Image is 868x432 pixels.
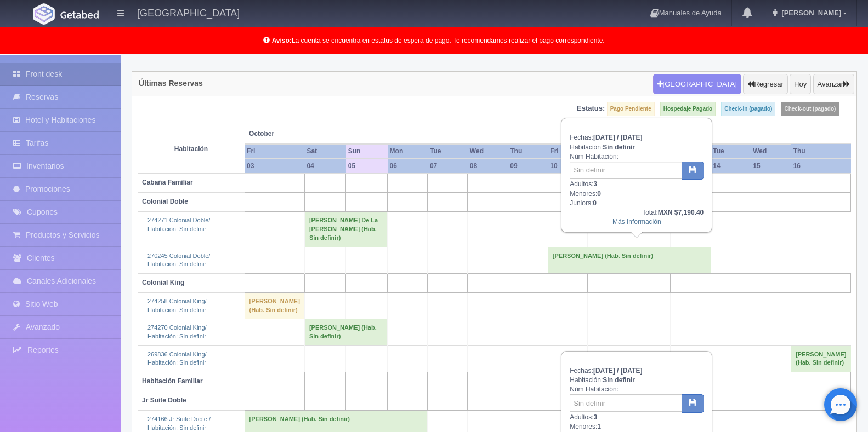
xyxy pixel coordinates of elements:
[597,423,601,430] b: 1
[577,103,605,114] label: Estatus:
[548,144,587,159] th: Fri
[593,134,643,141] b: [DATE] / [DATE]
[570,162,682,179] input: Sin definir
[245,159,304,174] th: 03
[791,345,851,372] td: [PERSON_NAME] (Hab. Sin definir)
[139,79,203,88] h4: Últimas Reservas
[142,279,184,286] b: Colonial King
[603,376,635,384] b: Sin definir
[779,9,841,17] span: [PERSON_NAME]
[593,367,643,375] b: [DATE] / [DATE]
[791,144,851,159] th: Thu
[174,145,208,153] strong: Habitación
[346,144,388,159] th: Sun
[304,144,345,159] th: Sat
[249,129,342,139] span: October
[743,74,787,95] button: Regresar
[594,180,598,188] b: 3
[60,10,99,19] img: Getabed
[813,74,854,95] button: Avanzar
[245,144,304,159] th: Fri
[791,159,851,174] th: 16
[272,37,292,44] b: Aviso:
[607,102,655,116] label: Pago Pendiente
[562,119,711,232] div: Fechas: Habitación: Núm Habitación: Adultos: Menores: Juniors:
[304,212,387,247] td: [PERSON_NAME] De La [PERSON_NAME] (Hab. Sin definir)
[660,102,716,116] label: Hospedaje Pagado
[142,377,203,385] b: Habitación Familiar
[147,252,210,268] a: 270245 Colonial Doble/Habitación: Sin definir
[147,416,211,431] a: 274166 Jr Suite Doble /Habitación: Sin definir
[508,144,548,159] th: Thu
[137,5,240,19] h4: [GEOGRAPHIC_DATA]
[603,143,635,151] b: Sin definir
[346,159,388,174] th: 05
[570,208,704,217] div: Total:
[33,3,55,25] img: Getabed
[548,159,587,174] th: 10
[653,74,741,95] button: [GEOGRAPHIC_DATA]
[428,144,468,159] th: Tue
[711,159,751,174] th: 14
[751,144,791,159] th: Wed
[597,190,601,198] b: 0
[570,394,682,412] input: Sin definir
[781,102,839,116] label: Check-out (pagado)
[388,159,428,174] th: 06
[142,198,188,205] b: Colonial Doble
[508,159,548,174] th: 09
[147,217,210,232] a: 274271 Colonial Doble/Habitación: Sin definir
[790,74,811,95] button: Hoy
[147,324,207,339] a: 274270 Colonial King/Habitación: Sin definir
[147,351,207,366] a: 269836 Colonial King/Habitación: Sin definir
[304,319,387,345] td: [PERSON_NAME] (Hab. Sin definir)
[388,144,428,159] th: Mon
[142,396,186,404] b: Jr Suite Doble
[594,413,598,421] b: 3
[751,159,791,174] th: 15
[612,218,661,226] a: Más Información
[428,159,468,174] th: 07
[245,292,304,319] td: [PERSON_NAME] (Hab. Sin definir)
[548,247,711,273] td: [PERSON_NAME] (Hab. Sin definir)
[658,209,704,216] b: MXN $7,190.40
[468,159,508,174] th: 08
[721,102,775,116] label: Check-in (pagado)
[593,199,597,207] b: 0
[711,144,751,159] th: Tue
[304,159,345,174] th: 04
[147,298,207,313] a: 274258 Colonial King/Habitación: Sin definir
[142,178,193,186] b: Cabaña Familiar
[468,144,508,159] th: Wed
